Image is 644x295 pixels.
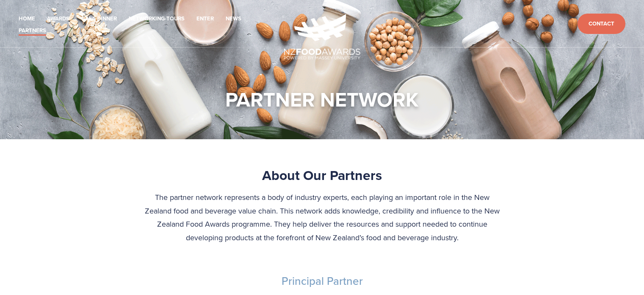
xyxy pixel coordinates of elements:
p: The partner network represents a body of industry experts, each playing an important role in the ... [144,191,500,244]
strong: About Our Partners [262,165,382,185]
a: Awards [47,14,69,24]
a: Gala Dinner [81,14,117,24]
a: Home [19,14,35,24]
h1: PARTNER NETWORK [225,87,419,112]
h3: Principal Partner [51,274,593,288]
a: Enter [196,14,214,24]
a: Partners [19,26,46,36]
a: Contact [578,14,625,34]
a: Networking-Tours [129,14,185,24]
a: News [226,14,241,24]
